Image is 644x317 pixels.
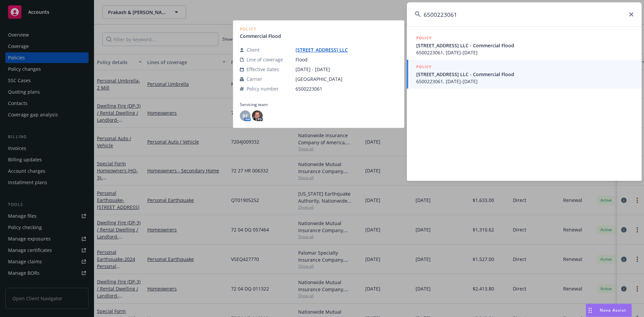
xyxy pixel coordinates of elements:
[416,35,432,41] h5: POLICY
[416,71,634,78] span: [STREET_ADDRESS] LLC - Commercial Flood
[586,304,594,317] div: Drag to move
[600,307,626,313] span: Nova Assist
[416,63,432,70] h5: POLICY
[407,60,642,89] a: POLICY[STREET_ADDRESS] LLC - Commercial Flood6500223061, [DATE]-[DATE]
[407,2,642,27] input: Search...
[416,42,634,49] span: [STREET_ADDRESS] LLC - Commercial Flood
[416,49,634,56] span: 6500223061, [DATE]-[DATE]
[416,78,634,85] span: 6500223061, [DATE]-[DATE]
[586,304,632,317] button: Nova Assist
[407,31,642,60] a: POLICY[STREET_ADDRESS] LLC - Commercial Flood6500223061, [DATE]-[DATE]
